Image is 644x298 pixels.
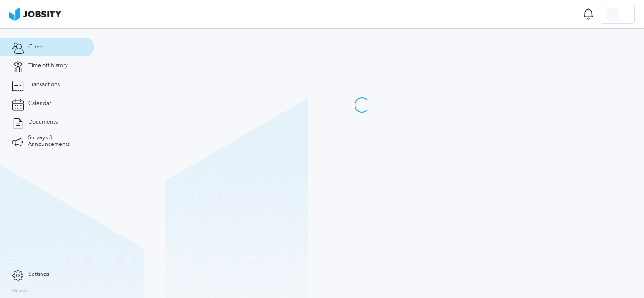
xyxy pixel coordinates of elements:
span: Documents [28,119,58,126]
img: ab4bad089aa723f57921c736e9817d99.png [9,8,61,21]
span: Calendar [28,100,51,107]
label: Version: [12,288,29,294]
span: Time off history [28,63,68,69]
span: Surveys & Announcements [28,135,83,148]
span: Client [28,44,43,50]
span: Transactions [28,81,60,88]
span: Settings [28,271,49,278]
